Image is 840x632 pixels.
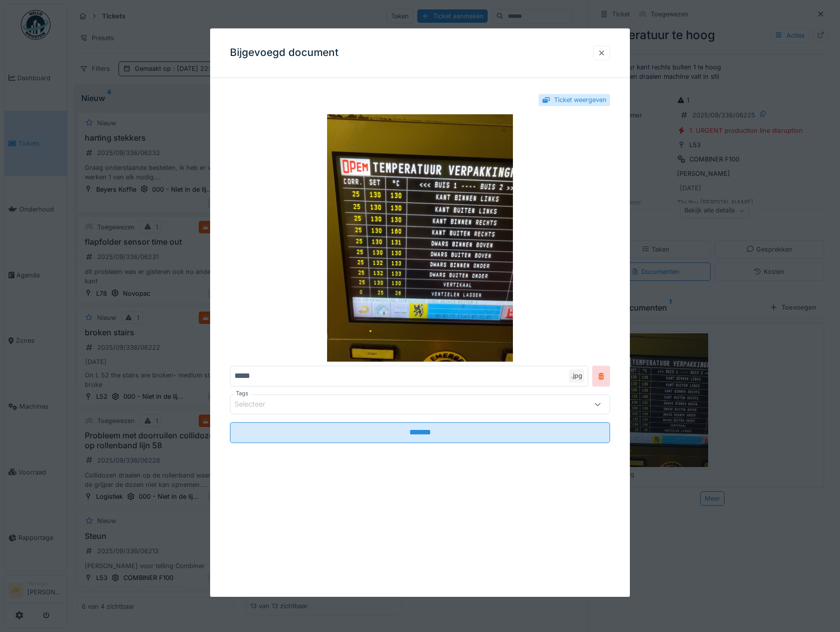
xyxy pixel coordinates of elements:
[234,390,250,398] label: Tags
[234,399,279,410] div: Selecteer
[230,114,611,362] img: dd9c4cee-ab39-46ae-9a52-2fdc7ec684c0-image.jpg
[569,369,584,383] div: .jpg
[230,47,338,59] h3: Bijgevoegd document
[554,95,607,105] div: Ticket weergeven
